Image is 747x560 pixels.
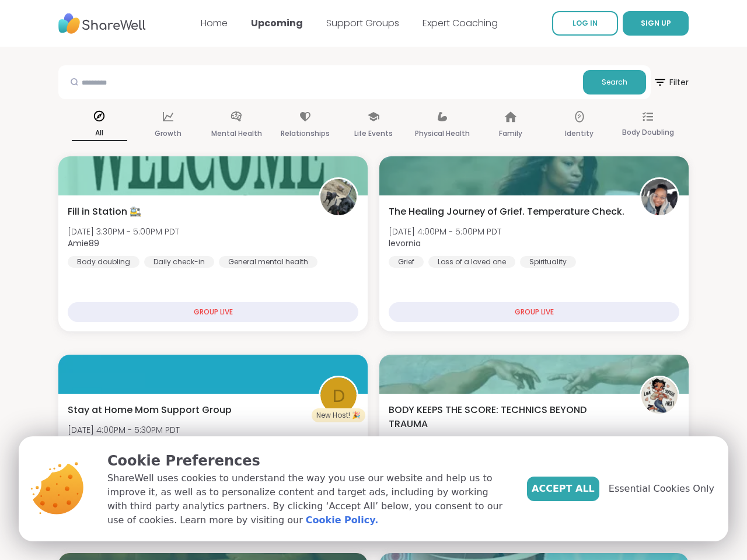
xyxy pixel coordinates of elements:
[144,256,214,268] div: Daily check-in
[415,127,470,141] p: Physical Health
[389,403,627,431] span: BODY KEEPS THE SCORE: TECHNICS BEYOND TRAUMA
[326,16,399,30] a: Support Groups
[609,482,714,496] span: Essential Cookies Only
[68,256,139,268] div: Body doubling
[219,256,317,268] div: General mental health
[281,127,330,141] p: Relationships
[320,179,357,215] img: Amie89
[211,127,262,141] p: Mental Health
[312,408,365,422] div: New Host! 🎉
[58,8,146,40] img: ShareWell Nav Logo
[389,205,624,219] span: The Healing Journey of Grief. Temperature Check.
[251,16,303,30] a: Upcoming
[68,403,232,417] span: Stay at Home Mom Support Group
[354,127,393,141] p: Life Events
[107,450,508,471] p: Cookie Preferences
[306,513,378,527] a: Cookie Policy.
[68,436,111,447] b: Destiny801
[423,16,498,30] a: Expert Coaching
[389,226,501,237] span: [DATE] 4:00PM - 5:00PM PDT
[68,226,179,237] span: [DATE] 3:30PM - 5:00PM PDT
[333,382,345,409] span: D
[389,237,421,249] b: levornia
[155,127,181,141] p: Growth
[68,205,141,219] span: Fill in Station 🚉
[68,424,180,436] span: [DATE] 4:00PM - 5:30PM PDT
[107,471,508,527] p: ShareWell uses cookies to understand the way you use our website and help us to improve it, as we...
[532,482,595,496] span: Accept All
[389,256,424,268] div: Grief
[72,126,127,141] p: All
[527,477,599,501] button: Accept All
[68,237,99,249] b: Amie89
[201,16,228,30] a: Home
[428,256,515,268] div: Loss of a loved one
[389,302,679,322] div: GROUP LIVE
[68,302,358,322] div: GROUP LIVE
